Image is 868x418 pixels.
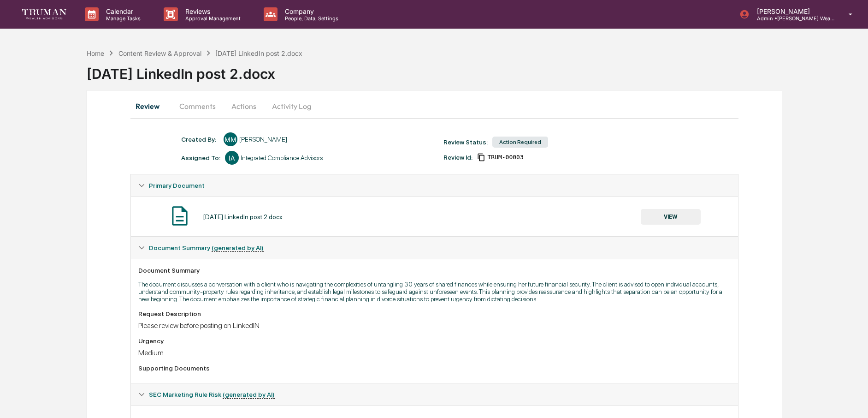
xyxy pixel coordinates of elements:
[172,95,223,117] button: Comments
[750,15,835,22] p: Admin • [PERSON_NAME] Wealth
[224,132,237,146] div: MM
[168,204,191,227] img: Document Icon
[443,138,488,146] div: Review Status:
[87,49,104,57] div: Home
[750,7,835,15] p: [PERSON_NAME]
[138,321,730,330] div: Please review before posting on LinkedIN
[487,154,523,161] span: 9ab01ffa-53ea-489c-895c-73aab3f00b21
[118,49,201,57] div: Content Review & Approval
[641,209,701,225] button: VIEW
[131,383,738,406] div: SEC Marketing Rule Risk (generated by AI)
[99,15,145,22] p: Manage Tasks
[149,244,264,251] span: Document Summary
[181,136,219,143] div: Created By: ‎ ‎
[223,95,265,117] button: Actions
[130,95,172,117] button: Review
[203,213,283,221] div: [DATE] LinkedIn post 2.docx
[181,154,220,161] div: Assigned To:
[215,49,302,57] div: [DATE] LinkedIn post 2.docx
[138,348,730,357] div: Medium
[22,9,66,19] img: logo
[278,7,343,15] p: Company
[130,95,738,117] div: secondary tabs example
[239,136,287,143] div: [PERSON_NAME]
[178,15,245,22] p: Approval Management
[149,391,275,398] span: SEC Marketing Rule Risk
[149,182,205,189] span: Primary Document
[838,388,863,412] iframe: Open customer support
[131,197,738,236] div: Primary Document
[265,95,319,117] button: Activity Log
[138,281,730,303] p: The document discusses a conversation with a client who is navigating the complexities of untangl...
[492,137,548,148] div: Action Required
[87,58,868,82] div: [DATE] LinkedIn post 2.docx
[241,154,323,161] div: Integrated Compliance Advisors
[278,15,343,22] p: People, Data, Settings
[443,154,472,161] div: Review Id:
[212,244,264,252] u: (generated by AI)
[138,267,730,274] div: Document Summary
[131,174,738,197] div: Primary Document
[225,151,239,165] div: IA
[178,7,245,15] p: Reviews
[138,337,730,345] div: Urgency
[99,7,145,15] p: Calendar
[223,391,275,399] u: (generated by AI)
[131,237,738,259] div: Document Summary (generated by AI)
[131,259,738,383] div: Document Summary (generated by AI)
[138,364,730,372] div: Supporting Documents
[138,310,730,317] div: Request Description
